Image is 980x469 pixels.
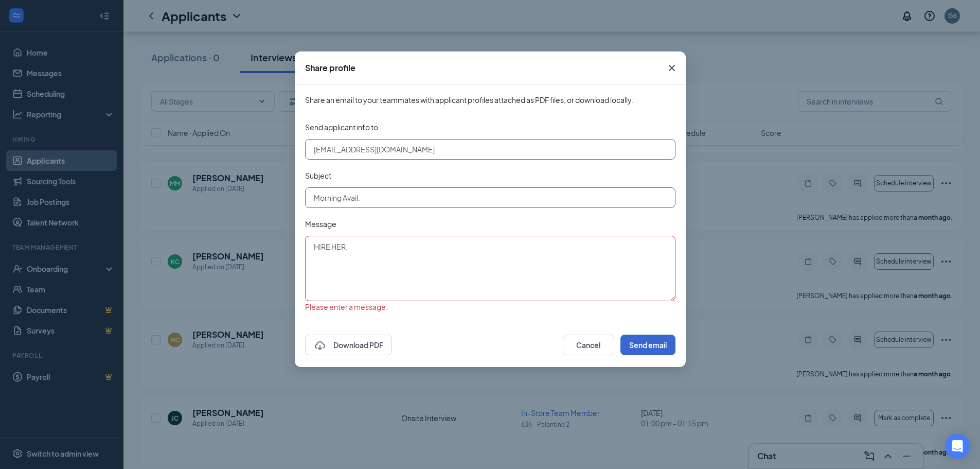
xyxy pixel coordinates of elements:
svg: CloudDownload [314,340,326,352]
button: CloudDownloadDownload PDF [305,335,392,355]
div: Please enter a message. [305,301,675,312]
textarea: HIRE HER. [305,236,675,301]
span: Subject [305,171,331,180]
span: Send applicant info to [305,123,378,132]
input: Enter Subject [305,187,675,208]
div: Share profile [305,62,355,74]
input: Enter email addresses, separated by comma [305,139,675,160]
button: Send email [620,335,675,355]
span: Message [305,219,336,229]
span: Share an email to your teammates with applicant profiles attached as PDF files, or download locally. [305,95,675,105]
button: Close [658,51,686,84]
svg: Cross [666,62,678,74]
div: Open Intercom Messenger [945,434,970,459]
button: Cancel [563,335,614,355]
